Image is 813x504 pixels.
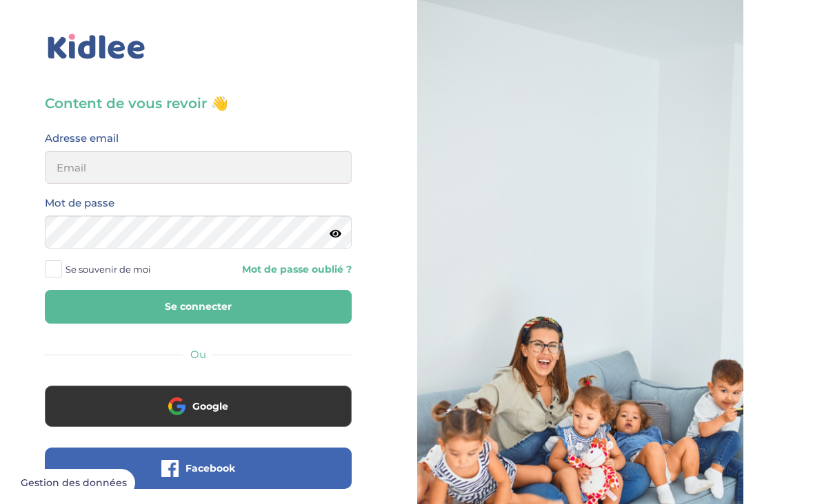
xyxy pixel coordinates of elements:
[45,448,352,489] button: Facebook
[45,31,148,63] img: logo_kidlee_bleu
[45,94,352,113] h3: Content de vous revoir 👋
[161,460,179,477] img: facebook.png
[192,399,228,413] span: Google
[185,461,235,475] span: Facebook
[66,260,151,278] span: Se souvenir de moi
[12,469,135,498] button: Gestion des données
[45,471,352,484] a: Facebook
[168,397,185,414] img: google.png
[208,263,351,276] a: Mot de passe oublié ?
[45,290,352,324] button: Se connecter
[45,129,119,147] label: Adresse email
[45,409,352,422] a: Google
[45,151,352,184] input: Email
[190,348,206,361] span: Ou
[45,194,114,212] label: Mot de passe
[45,386,352,427] button: Google
[21,477,127,490] span: Gestion des données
